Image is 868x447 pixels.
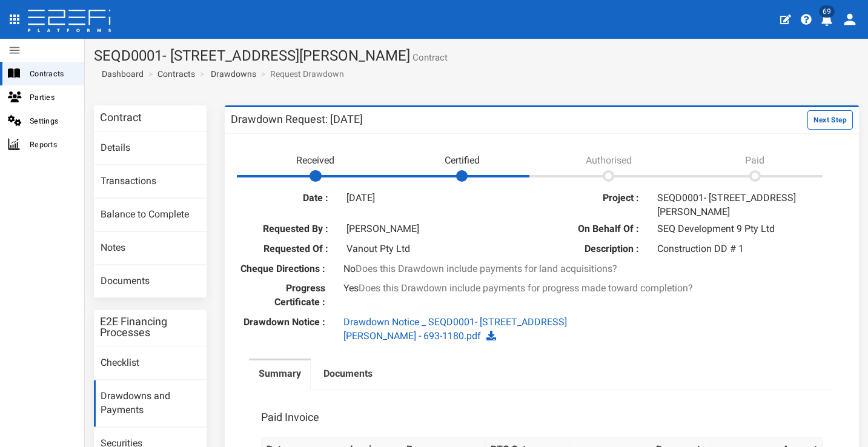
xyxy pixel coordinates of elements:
a: Drawdowns [211,68,256,80]
a: Balance to Complete [94,199,207,231]
a: Transactions [94,165,207,198]
div: No [334,262,749,276]
li: Request Drawdown [258,68,344,80]
span: Contracts [30,67,75,81]
label: Date : [240,191,337,205]
a: Checklist [94,347,207,380]
h3: Contract [100,112,142,123]
a: Dashboard [97,68,144,80]
span: Does this Drawdown include payments for land acquisitions? [356,263,617,274]
span: Reports [30,137,75,151]
span: Authorised [586,154,632,166]
h3: E2E Financing Processes [100,316,200,338]
label: Drawdown Notice : [231,316,334,329]
a: Details [94,132,207,165]
label: Requested Of : [240,242,337,256]
span: Dashboard [97,69,144,79]
div: SEQ Development 9 Pty Ltd [648,222,843,236]
a: Notes [94,232,207,265]
label: Cheque Directions : [231,262,334,276]
label: Documents [323,367,373,381]
span: Received [296,154,334,166]
a: Drawdown Notice _ SEQD0001- [STREET_ADDRESS][PERSON_NAME] - 693-1180.pdf [343,316,567,342]
label: Summary [259,367,301,381]
span: Settings [30,114,75,128]
h3: Paid Invoice [261,412,319,423]
label: Project : [551,191,648,205]
a: Documents [314,360,382,391]
a: Documents [94,265,207,298]
span: Certified [445,154,480,166]
h1: SEQD0001- [STREET_ADDRESS][PERSON_NAME] [94,48,859,64]
div: Yes [334,282,749,296]
a: Summary [249,360,311,391]
span: Does this Drawdown include payments for progress made toward completion? [359,282,693,294]
button: Next Step [807,110,853,130]
label: Progress Certificate : [231,282,334,310]
span: Parties [30,90,75,104]
a: Contracts [157,68,195,80]
div: Construction DD # 1 [648,242,843,256]
label: Description : [551,242,648,256]
h3: Drawdown Request: [DATE] [231,114,363,125]
div: Vanout Pty Ltd [337,242,532,256]
a: Next Step [807,113,853,125]
small: Contract [410,53,448,62]
div: [PERSON_NAME] [337,222,532,236]
a: Drawdowns and Payments [94,380,207,427]
div: SEQD0001- [STREET_ADDRESS][PERSON_NAME] [648,191,843,219]
span: Paid [745,154,764,166]
label: Requested By : [240,222,337,236]
label: On Behalf Of : [551,222,648,236]
div: [DATE] [337,191,532,205]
